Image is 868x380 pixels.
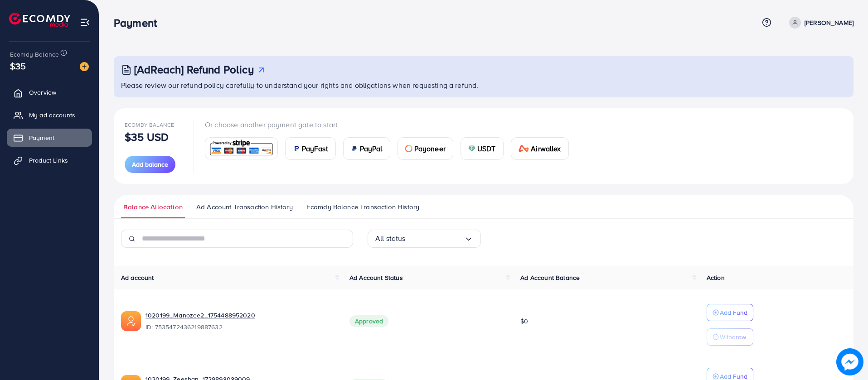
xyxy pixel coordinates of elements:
input: Search for option [406,231,464,245]
img: menu [80,17,90,28]
span: Balance Allocation [123,202,183,212]
img: logo [9,13,70,27]
img: card [405,145,412,152]
span: Ecomdy Balance [125,121,174,129]
span: Product Links [29,156,68,165]
p: $35 USD [125,131,169,142]
img: card [351,145,358,152]
p: Add Fund [720,307,747,318]
span: Ad Account Status [349,273,403,282]
span: Approved [349,315,388,327]
span: My ad accounts [29,111,75,120]
button: Add balance [125,156,175,173]
span: Action [707,273,725,282]
img: card [468,145,475,152]
p: [PERSON_NAME] [805,17,853,28]
div: Search for option [368,230,481,248]
a: Payment [7,129,92,147]
a: Product Links [7,151,92,169]
a: Overview [7,83,92,101]
span: All status [375,231,406,245]
span: ID: 7535472436219887632 [145,322,335,332]
p: Please review our refund policy carefully to understand your rights and obligations when requesti... [121,80,848,91]
span: PayFast [302,143,328,154]
img: ic-ads-acc.e4c84228.svg [121,311,141,331]
span: USDT [477,143,496,154]
span: Ad Account Transaction History [196,202,293,212]
img: image [80,62,89,71]
img: image [836,348,863,375]
img: card [519,145,529,152]
span: Overview [29,88,56,97]
a: 1020199_Manozee2_1754488952020 [145,311,255,320]
span: Ad account [121,273,154,282]
span: Ecomdy Balance Transaction History [306,202,419,212]
img: card [208,139,275,158]
span: $35 [10,59,26,72]
span: Payoneer [414,143,446,154]
a: card [205,137,278,159]
a: cardPayPal [343,137,390,160]
button: Add Fund [707,304,753,321]
p: Withdraw [720,332,746,342]
span: Ecomdy Balance [10,50,59,59]
p: Or choose another payment gate to start [205,119,576,130]
a: My ad accounts [7,106,92,124]
h3: Payment [114,16,164,29]
span: Add balance [132,160,168,169]
a: cardUSDT [461,137,504,160]
a: cardPayoneer [398,137,453,160]
span: PayPal [360,143,383,154]
a: [PERSON_NAME] [786,17,853,29]
button: Withdraw [707,328,753,346]
a: cardAirwallex [511,137,569,160]
img: card [293,145,300,152]
span: Airwallex [531,143,561,154]
div: <span class='underline'>1020199_Manozee2_1754488952020</span></br>7535472436219887632 [145,311,335,332]
span: Ad Account Balance [520,273,580,282]
span: $0 [520,317,528,326]
span: Payment [29,133,54,142]
a: cardPayFast [285,137,336,160]
h3: [AdReach] Refund Policy [134,63,254,76]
